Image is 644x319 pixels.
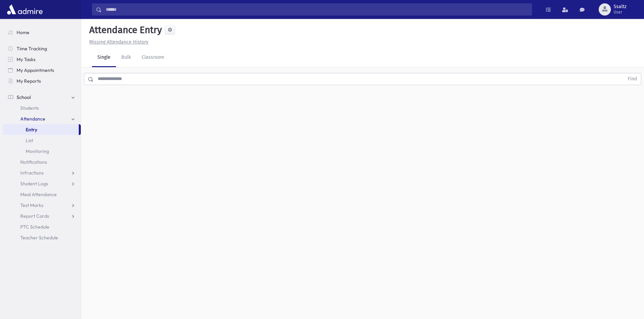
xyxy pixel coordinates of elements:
a: My Tasks [3,54,81,65]
span: Ssaltz [614,4,626,9]
a: My Reports [3,76,81,86]
a: Students [3,103,81,113]
span: Test Marks [20,202,43,208]
span: Student Logs [20,181,48,187]
a: Meal Attendance [3,189,81,200]
a: My Appointments [3,65,81,76]
a: List [3,135,81,146]
span: Teacher Schedule [20,235,58,241]
span: Entry [26,127,37,133]
span: My Appointments [17,67,54,73]
h5: Attendance Entry [87,24,162,36]
a: School [3,92,81,103]
span: Report Cards [20,213,49,219]
a: PTC Schedule [3,221,81,232]
input: Search [102,3,532,16]
button: Find [624,73,641,85]
span: Meal Attendance [20,191,57,197]
span: My Reports [17,78,41,84]
a: Monitoring [3,146,81,157]
span: My Tasks [17,56,35,62]
span: School [17,94,31,100]
a: Test Marks [3,200,81,211]
span: Students [20,105,39,111]
a: Missing Attendance History [87,39,148,45]
a: Single [92,48,116,67]
span: Attendance [20,116,45,122]
a: Attendance [3,113,81,124]
span: Time Tracking [17,46,47,52]
span: PTC Schedule [20,224,49,230]
a: Teacher Schedule [3,232,81,243]
a: Infractions [3,167,81,178]
span: Home [17,29,29,35]
span: Notifications [20,159,47,165]
a: Report Cards [3,211,81,221]
a: Time Tracking [3,43,81,54]
span: List [26,137,33,143]
img: AdmirePro [5,3,44,16]
span: User [614,9,626,15]
u: Missing Attendance History [89,39,148,45]
a: Classroom [136,48,170,67]
a: Notifications [3,157,81,167]
a: Home [3,27,81,38]
a: Student Logs [3,178,81,189]
a: Bulk [116,48,136,67]
span: Monitoring [26,148,49,154]
span: Infractions [20,170,44,176]
a: Entry [3,124,79,135]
